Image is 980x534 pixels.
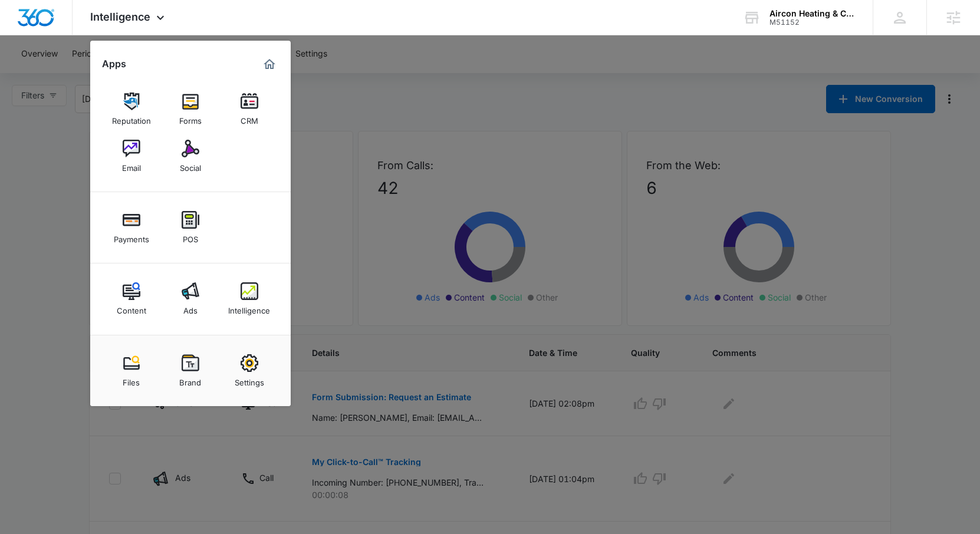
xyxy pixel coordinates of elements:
[123,372,140,387] div: Files
[227,87,272,131] a: CRM
[117,300,146,315] div: Content
[180,157,201,173] div: Social
[227,276,272,321] a: Intelligence
[114,229,149,244] div: Payments
[769,9,856,18] div: account name
[183,229,198,244] div: POS
[109,276,154,321] a: Content
[168,134,213,179] a: Social
[168,348,213,393] a: Brand
[235,372,264,387] div: Settings
[90,11,150,23] span: Intelligence
[260,55,279,74] a: Marketing 360® Dashboard
[769,18,856,27] div: account id
[102,58,126,70] h2: Apps
[228,300,270,315] div: Intelligence
[168,276,213,321] a: Ads
[241,110,258,126] div: CRM
[109,134,154,179] a: Email
[227,348,272,393] a: Settings
[109,87,154,131] a: Reputation
[183,300,198,315] div: Ads
[122,157,141,173] div: Email
[179,372,201,387] div: Brand
[112,110,151,126] div: Reputation
[109,205,154,250] a: Payments
[109,348,154,393] a: Files
[168,205,213,250] a: POS
[179,110,202,126] div: Forms
[168,87,213,131] a: Forms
